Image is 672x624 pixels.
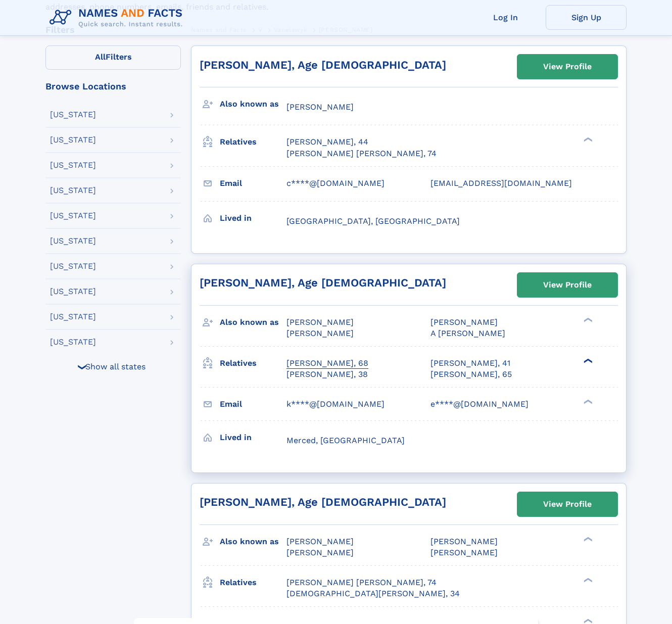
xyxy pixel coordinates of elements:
a: View Profile [517,492,617,516]
a: [PERSON_NAME], 38 [286,369,368,380]
span: [PERSON_NAME] [286,328,354,338]
h3: Relatives [220,574,286,591]
h3: Also known as [220,95,286,113]
h3: Email [220,396,286,413]
a: [PERSON_NAME], 41 [430,358,510,369]
span: [PERSON_NAME] [430,537,498,546]
div: View Profile [543,55,592,78]
div: Show all states [45,354,181,378]
div: [US_STATE] [50,111,96,119]
div: ❯ [76,363,88,370]
span: All [95,52,106,62]
a: [PERSON_NAME], 68 [286,358,368,369]
img: Logo Names and Facts [45,4,191,31]
div: [US_STATE] [50,313,96,321]
a: [PERSON_NAME], Age [DEMOGRAPHIC_DATA] [200,496,446,508]
a: [PERSON_NAME] [PERSON_NAME], 74 [286,577,437,588]
span: Merced, [GEOGRAPHIC_DATA] [286,436,405,445]
a: [PERSON_NAME], 44 [286,136,368,148]
a: [DEMOGRAPHIC_DATA][PERSON_NAME], 34 [286,588,460,599]
h3: Lived in [220,429,286,446]
h3: Relatives [220,355,286,372]
span: A [PERSON_NAME] [430,328,505,338]
div: [US_STATE] [50,186,96,195]
div: ❯ [581,577,593,584]
div: ❯ [581,136,593,143]
a: Sign Up [546,5,627,30]
h3: Also known as [220,314,286,331]
div: [US_STATE] [50,338,96,346]
div: [US_STATE] [50,136,96,144]
a: [PERSON_NAME], Age [DEMOGRAPHIC_DATA] [200,59,446,71]
a: [PERSON_NAME] [PERSON_NAME], 74 [286,148,437,159]
a: [PERSON_NAME], 65 [430,369,512,380]
div: ❯ [581,358,593,364]
div: [US_STATE] [50,237,96,245]
span: [PERSON_NAME] [430,317,498,327]
span: [PERSON_NAME] [286,317,354,327]
span: [GEOGRAPHIC_DATA], [GEOGRAPHIC_DATA] [286,216,460,226]
h3: Also known as [220,533,286,550]
h3: Relatives [220,133,286,151]
div: Browse Locations [45,82,181,91]
div: ❯ [581,399,593,405]
h3: Email [220,175,286,192]
a: [PERSON_NAME], Age [DEMOGRAPHIC_DATA] [200,276,446,289]
span: [PERSON_NAME] [286,537,354,546]
div: [US_STATE] [50,262,96,270]
span: [PERSON_NAME] [286,102,354,112]
div: View Profile [543,493,592,516]
a: View Profile [517,55,617,79]
span: [PERSON_NAME] [430,548,498,557]
div: View Profile [543,273,592,297]
span: [PERSON_NAME] [286,548,354,557]
div: ❯ [581,536,593,542]
div: ❯ [581,317,593,323]
a: View Profile [517,273,617,297]
div: [US_STATE] [50,161,96,169]
div: [US_STATE] [50,212,96,220]
a: Log In [465,5,546,30]
label: Filters [45,45,181,70]
h3: Lived in [220,210,286,227]
span: [EMAIL_ADDRESS][DOMAIN_NAME] [430,178,572,188]
div: [US_STATE] [50,287,96,296]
